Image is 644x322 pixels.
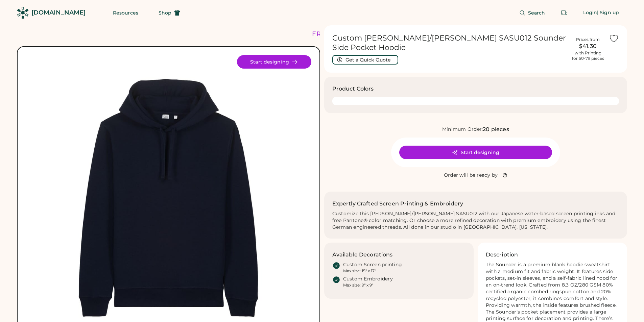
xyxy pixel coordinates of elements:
[483,125,509,133] div: 20 pieces
[444,172,498,179] div: Order will be ready by
[571,42,605,50] div: $41.30
[511,6,553,20] button: Search
[312,29,370,39] div: FREE SHIPPING
[399,146,552,159] button: Start designing
[332,55,398,65] button: Get a Quick Quote
[237,55,311,69] button: Start designing
[105,6,146,20] button: Resources
[528,10,545,15] span: Search
[583,9,597,16] div: Login
[486,251,518,259] h3: Description
[442,126,483,133] div: Minimum Order:
[17,7,29,19] img: Rendered Logo - Screens
[597,9,619,16] div: | Sign up
[159,10,171,15] span: Shop
[343,276,393,282] div: Custom Embroidery
[343,268,376,274] div: Max size: 15" x 17"
[572,50,604,61] div: with Printing for 50-79 pieces
[343,262,402,268] div: Custom Screen printing
[332,251,393,259] h3: Available Decorations
[332,210,619,231] div: Customize this [PERSON_NAME]/[PERSON_NAME] SASU012 with our Japanese water-based screen printing ...
[332,200,463,208] h2: Expertly Crafted Screen Printing & Embroidery
[150,6,188,20] button: Shop
[31,8,86,17] div: [DOMAIN_NAME]
[332,85,374,93] h3: Product Colors
[343,282,373,288] div: Max size: 9" x 9"
[332,33,567,52] h1: Custom [PERSON_NAME]/[PERSON_NAME] SASU012 Sounder Side Pocket Hoodie
[557,6,571,20] button: Retrieve an order
[576,37,600,42] div: Prices from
